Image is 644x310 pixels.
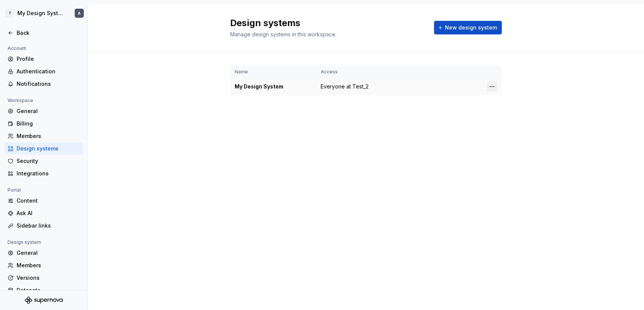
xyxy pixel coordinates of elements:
svg: Supernova Logo [25,296,63,304]
a: General [5,247,83,259]
div: Members [17,262,80,269]
div: Authentication [17,68,80,75]
div: Ask AI [17,209,80,217]
span: Manage design systems in this workspace. [230,31,337,37]
div: Sidebar links [17,222,80,229]
a: Members [5,130,83,142]
div: Back [17,29,80,37]
a: Back [5,27,83,39]
div: Billing [17,120,80,127]
div: Profile [17,55,80,63]
div: My Design System [17,9,66,17]
a: General [5,105,83,117]
th: Access [316,66,429,78]
div: Workspace [5,96,36,105]
div: A [78,10,81,16]
a: Ask AI [5,207,83,219]
a: Billing [5,118,83,130]
div: My Design System [235,83,312,90]
div: Datasets [17,287,80,294]
a: Content [5,195,83,207]
div: Versions [17,274,80,282]
div: Notifications [17,80,80,88]
div: General [17,107,80,115]
h2: Design systems [230,17,425,29]
div: Integrations [17,170,80,177]
div: Portal [5,186,24,195]
div: Security [17,157,80,165]
div: Account [5,44,29,53]
div: Members [17,132,80,140]
a: Authentication [5,65,83,77]
button: TMy Design SystemA [2,5,86,22]
a: Datasets [5,284,83,296]
div: General [17,249,80,257]
a: Versions [5,272,83,284]
div: T [5,9,14,18]
span: Everyone at Test_2 [321,83,369,90]
div: Design system [5,238,44,247]
a: Members [5,259,83,271]
th: Name [230,66,316,78]
a: Notifications [5,78,83,90]
div: Content [17,197,80,205]
div: Design systems [17,145,80,152]
a: Sidebar links [5,220,83,232]
button: New design system [434,21,502,34]
a: Security [5,155,83,167]
a: Design systems [5,143,83,155]
a: Integrations [5,167,83,180]
a: Profile [5,53,83,65]
span: New design system [445,24,497,31]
